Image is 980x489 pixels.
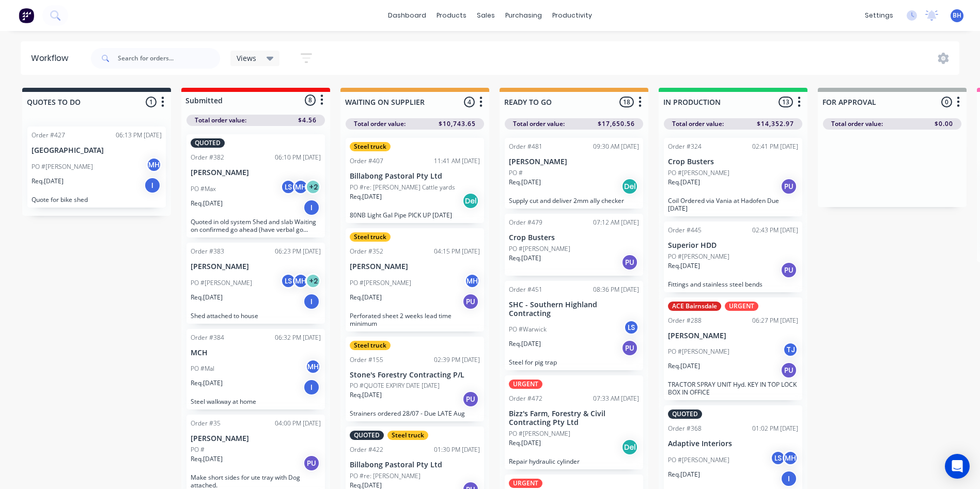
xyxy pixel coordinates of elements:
[434,445,480,454] div: 01:30 PM [DATE]
[350,278,411,288] p: PO #[PERSON_NAME]
[191,474,321,489] p: Make short sides for ute tray with Dog attached.
[500,8,547,23] div: purchasing
[350,172,480,181] p: Billabong Pastoral Pty Ltd
[509,380,542,389] div: URGENT
[293,273,308,289] div: MH
[275,153,321,162] div: 06:10 PM [DATE]
[303,199,320,216] div: I
[752,424,798,433] div: 01:02 PM [DATE]
[505,214,643,276] div: Order #47907:12 AM [DATE]Crop BustersPO #[PERSON_NAME]Req.[DATE]PU
[509,429,570,438] p: PO #[PERSON_NAME]
[664,297,802,401] div: ACE BairnsdaleURGENTOrder #28806:27 PM [DATE][PERSON_NAME]PO #[PERSON_NAME]TJReq.[DATE]PUTRACTOR ...
[945,454,970,479] div: Open Intercom Messenger
[953,11,961,20] span: BH
[513,119,565,129] span: Total order value:
[303,379,320,396] div: I
[509,479,542,488] div: URGENT
[350,293,382,302] p: Req. [DATE]
[303,455,320,471] div: PU
[191,445,205,454] p: PO #
[191,168,321,177] p: [PERSON_NAME]
[509,218,542,227] div: Order #479
[303,293,320,310] div: I
[668,261,700,271] p: Req. [DATE]
[668,409,702,419] div: QUOTED
[191,349,321,357] p: MCH
[350,409,480,417] p: Strainers ordered 28/07 - Due LATE Aug
[305,179,321,195] div: + 2
[668,316,702,325] div: Order #288
[509,438,541,448] p: Req. [DATE]
[191,199,223,208] p: Req. [DATE]
[668,226,702,235] div: Order #445
[547,8,597,23] div: productivity
[354,119,406,129] span: Total order value:
[350,183,455,192] p: PO #re: [PERSON_NAME] Cattle yards
[668,361,700,371] p: Req. [DATE]
[668,168,729,178] p: PO #[PERSON_NAME]
[668,470,700,479] p: Req. [DATE]
[509,301,639,318] p: SHC - Southern Highland Contracting
[298,116,317,125] span: $4.56
[668,157,798,166] p: Crop Busters
[668,332,798,340] p: [PERSON_NAME]
[783,450,798,466] div: MH
[31,52,73,65] div: Workflow
[305,273,321,289] div: + 2
[621,439,638,455] div: Del
[350,312,480,327] p: Perforated sheet 2 weeks lead time minimum
[118,48,220,69] input: Search for orders...
[668,424,702,433] div: Order #368
[191,378,223,388] p: Req. [DATE]
[781,262,797,278] div: PU
[509,197,639,204] p: Supply cut and deliver 2mm ally checker
[668,252,729,261] p: PO #[PERSON_NAME]
[191,364,214,373] p: PO #Mal
[350,341,391,350] div: Steel truck
[350,445,383,454] div: Order #422
[191,247,224,256] div: Order #383
[346,228,484,332] div: Steel truckOrder #35204:15 PM [DATE][PERSON_NAME]PO #[PERSON_NAME]MHReq.[DATE]PUPerforated sheet ...
[191,138,225,148] div: QUOTED
[860,8,898,23] div: settings
[434,247,480,256] div: 04:15 PM [DATE]
[191,184,216,194] p: PO #Max
[781,178,797,195] div: PU
[186,134,325,238] div: QUOTEDOrder #38206:10 PM [DATE][PERSON_NAME]PO #MaxLSMH+2Req.[DATE]IQuoted in old system Shed and...
[350,211,480,219] p: 80NB Light Gal Pipe PICK UP [DATE]
[350,461,480,469] p: Billabong Pastoral Pty Ltd
[350,371,480,380] p: Stone's Forestry Contracting P/L
[668,197,798,212] p: Coil Ordered via Vania at Hadofen Due [DATE]
[191,419,221,428] div: Order #35
[509,409,639,427] p: Bizz's Farm, Forestry & Civil Contracting Pty Ltd
[770,450,786,466] div: LS
[621,340,638,356] div: PU
[509,339,541,349] p: Req. [DATE]
[624,320,639,335] div: LS
[509,157,639,166] p: [PERSON_NAME]
[439,119,476,129] span: $10,743.65
[668,455,729,465] p: PO #[PERSON_NAME]
[191,153,224,162] div: Order #382
[725,302,758,311] div: URGENT
[191,278,252,288] p: PO #[PERSON_NAME]
[752,316,798,325] div: 06:27 PM [DATE]
[383,8,431,23] a: dashboard
[186,243,325,324] div: Order #38306:23 PM [DATE][PERSON_NAME]PO #[PERSON_NAME]LSMH+2Req.[DATE]IShed attached to house
[509,233,639,242] p: Crop Busters
[668,347,729,356] p: PO #[PERSON_NAME]
[346,337,484,422] div: Steel truckOrder #15502:39 PM [DATE]Stone's Forestry Contracting P/LPO #QUOTE EXPIRY DATE [DATE]R...
[191,434,321,443] p: [PERSON_NAME]
[146,157,162,172] div: MH
[509,394,542,403] div: Order #472
[32,131,65,140] div: Order #427
[191,293,223,302] p: Req. [DATE]
[621,254,638,271] div: PU
[462,391,479,407] div: PU
[664,138,802,216] div: Order #32402:41 PM [DATE]Crop BustersPO #[PERSON_NAME]Req.[DATE]PUCoil Ordered via Vania at Hadof...
[462,293,479,310] div: PU
[935,119,953,129] span: $0.00
[664,222,802,292] div: Order #44502:43 PM [DATE]Superior HDDPO #[PERSON_NAME]Req.[DATE]PUFittings and stainless steel bends
[668,178,700,187] p: Req. [DATE]
[509,254,541,263] p: Req. [DATE]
